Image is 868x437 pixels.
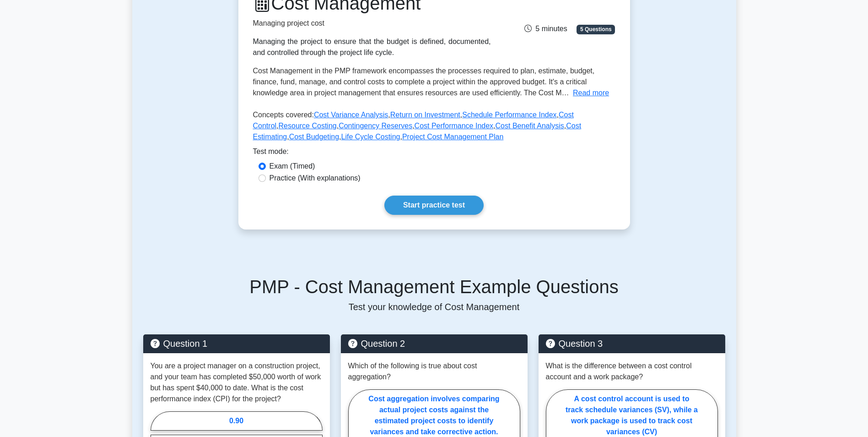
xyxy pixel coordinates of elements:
[253,36,491,58] div: Managing the project to ensure that the budget is defined, documented, and controlled through the...
[151,411,323,431] label: 0.90
[573,87,609,98] button: Read more
[253,18,491,29] p: Managing project cost
[253,109,615,146] p: Concepts covered: , , , , , , , , , , ,
[348,338,520,349] h5: Question 2
[524,25,567,33] span: 5 minutes
[415,122,494,130] a: Cost Performance Index
[462,111,556,119] a: Schedule Performance Index
[289,133,339,141] a: Cost Budgeting
[253,122,582,141] a: Cost Estimating
[341,133,400,141] a: Life Cycle Costing
[577,25,615,34] span: 5 Questions
[151,338,323,349] h5: Question 1
[339,122,412,130] a: Contingency Reserves
[390,111,460,119] a: Return on Investment
[253,67,595,97] span: Cost Management in the PMP framework encompasses the processes required to plan, estimate, budget...
[546,361,718,382] p: What is the difference between a cost control account and a work package?
[143,301,725,312] p: Test your knowledge of Cost Management
[546,338,718,349] h5: Question 3
[279,122,337,130] a: Resource Costing
[314,111,388,119] a: Cost Variance Analysis
[151,361,323,404] p: You are a project manager on a construction project, and your team has completed $50,000 worth of...
[253,146,615,161] div: Test mode:
[143,276,725,298] h5: PMP - Cost Management Example Questions
[402,133,503,141] a: Project Cost Management Plan
[270,161,315,172] label: Exam (Timed)
[348,361,520,382] p: Which of the following is true about cost aggregation?
[384,196,484,215] a: Start practice test
[496,122,564,130] a: Cost Benefit Analysis
[270,173,361,184] label: Practice (With explanations)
